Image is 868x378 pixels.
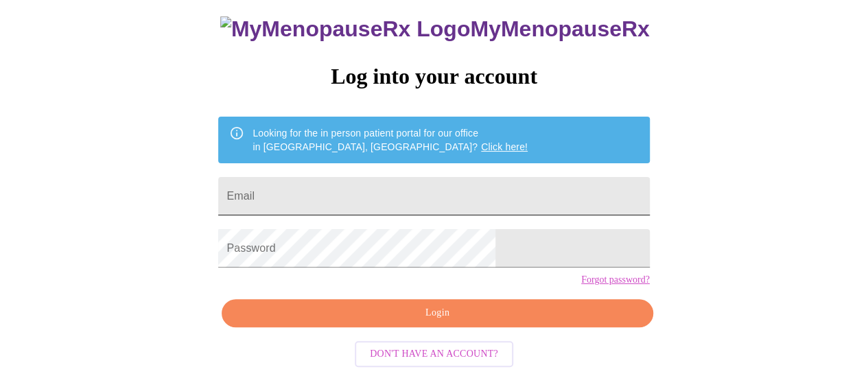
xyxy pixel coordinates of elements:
img: MyMenopauseRx Logo [220,16,470,42]
a: Click here! [481,141,528,152]
a: Forgot password? [581,274,650,285]
a: Don't have an account? [351,347,517,359]
button: Login [222,299,653,327]
div: Looking for the in person patient portal for our office in [GEOGRAPHIC_DATA], [GEOGRAPHIC_DATA]? [253,121,528,159]
span: Login [237,305,637,322]
button: Don't have an account? [355,341,513,368]
h3: Log into your account [218,64,649,89]
span: Don't have an account? [370,346,498,363]
h3: MyMenopauseRx [220,16,650,42]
